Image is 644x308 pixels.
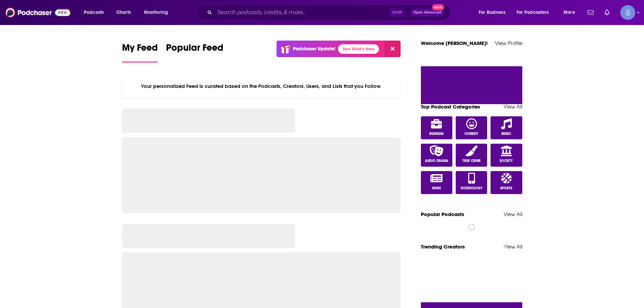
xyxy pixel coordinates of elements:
[410,8,445,17] button: Open AdvancedNew
[202,5,457,20] div: Search podcasts, credits, & more...
[139,7,177,18] button: open menu
[500,159,513,163] span: Society
[122,75,401,98] div: Your personalized Feed is curated based on the Podcasts, Creators, Users, and Lists that you Follow.
[425,159,448,163] span: Audio Drama
[413,11,442,14] span: Open Advanced
[293,46,335,52] p: Podchaser Update!
[620,5,635,20] img: User Profile
[122,42,158,57] span: My Feed
[500,186,512,190] span: Sports
[432,186,441,190] span: News
[421,243,465,250] a: Trending Creators
[112,7,135,18] a: Charts
[559,7,583,18] button: open menu
[501,132,511,136] span: Music
[564,8,575,17] span: More
[495,40,522,46] a: View Profile
[620,5,635,20] button: Show profile menu
[166,42,223,63] a: Popular Feed
[504,211,522,217] a: View All
[144,8,168,17] span: Monitoring
[421,144,453,167] a: Audio Drama
[464,132,478,136] span: Comedy
[474,7,514,18] button: open menu
[421,116,453,139] a: Business
[491,144,522,167] a: Society
[166,42,223,57] span: Popular Feed
[116,8,131,17] span: Charts
[460,186,482,190] span: Technology
[491,116,522,139] a: Music
[462,159,481,163] span: True Crime
[620,5,635,20] span: Logged in as Spiral5-G1
[5,6,70,19] img: Podchaser - Follow, Share and Rate Podcasts
[79,7,113,18] button: open menu
[585,7,596,18] a: Show notifications dropdown
[338,44,379,54] a: See What's New
[512,7,559,18] button: open menu
[429,132,444,136] span: Business
[504,243,522,250] a: View All
[122,42,158,63] a: My Feed
[84,8,104,17] span: Podcasts
[421,103,480,110] a: Top Podcast Categories
[456,116,487,139] a: Comedy
[602,7,612,18] a: Show notifications dropdown
[456,171,487,194] a: Technology
[504,103,522,110] a: View All
[421,211,464,217] a: Popular Podcasts
[456,144,487,167] a: True Crime
[432,4,444,10] span: New
[421,40,488,46] a: Welcome [PERSON_NAME]!
[215,7,389,18] input: Search podcasts, credits, & more...
[491,171,522,194] a: Sports
[421,171,453,194] a: News
[389,8,405,17] span: Ctrl K
[479,8,505,17] span: For Business
[517,8,549,17] span: For Podcasters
